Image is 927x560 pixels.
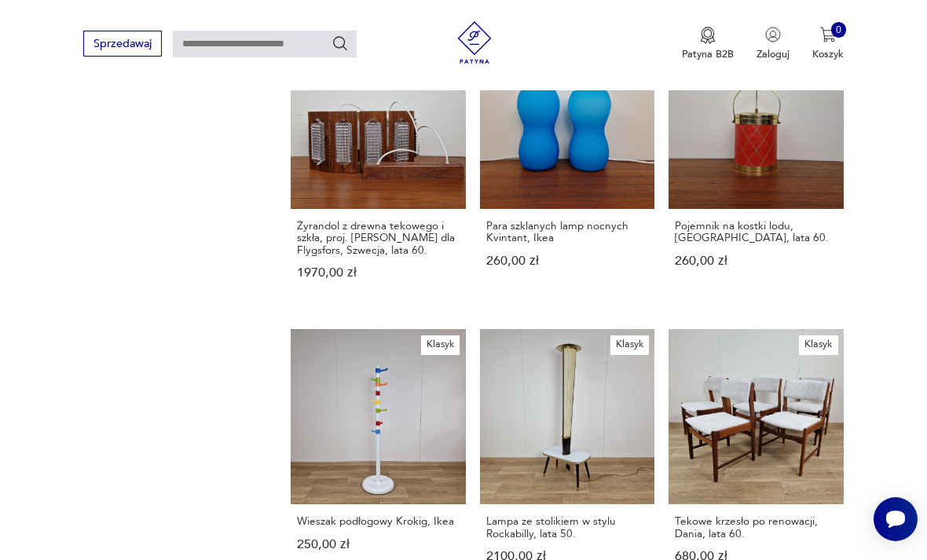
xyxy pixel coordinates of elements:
[812,47,844,61] p: Koszyk
[700,27,716,44] img: Ikona medalu
[765,27,781,42] img: Ikonka użytkownika
[486,255,648,267] p: 260,00 zł
[675,515,837,540] h3: Tekowe krzesło po renowacji, Dania, lata 60.
[874,497,918,541] iframe: Smartsupp widget button
[669,34,844,307] a: Pojemnik na kostki lodu, Niemcy, lata 60.Pojemnik na kostki lodu, [GEOGRAPHIC_DATA], lata 60.260,...
[297,220,459,256] h3: Żyrandol z drewna tekowego i szkła, proj. [PERSON_NAME] dla Flygsfors, Szwecja, lata 60.
[332,35,349,52] button: Szukaj
[297,539,459,551] p: 250,00 zł
[682,47,734,61] p: Patyna B2B
[820,27,836,42] img: Ikona koszyka
[675,220,837,244] h3: Pojemnik na kostki lodu, [GEOGRAPHIC_DATA], lata 60.
[291,34,466,307] a: KlasykŻyrandol z drewna tekowego i szkła, proj. W. Berndt dla Flygsfors, Szwecja, lata 60.Żyrando...
[297,267,459,279] p: 1970,00 zł
[297,515,459,527] h3: Wieszak podłogowy Krokig, Ikea
[675,255,837,267] p: 260,00 zł
[83,40,161,49] a: Sprzedawaj
[486,515,648,540] h3: Lampa ze stolikiem w stylu Rockabilly, lata 50.
[83,31,161,57] button: Sprzedawaj
[682,27,734,61] button: Patyna B2B
[449,21,501,64] img: Patyna - sklep z meblami i dekoracjami vintage
[757,47,790,61] p: Zaloguj
[812,27,844,61] button: 0Koszyk
[831,22,847,38] div: 0
[486,220,648,244] h3: Para szklanych lamp nocnych Kvintant, Ikea
[757,27,790,61] button: Zaloguj
[682,27,734,61] a: Ikona medaluPatyna B2B
[480,34,655,307] a: KlasykPara szklanych lamp nocnych Kvintant, IkeaPara szklanych lamp nocnych Kvintant, Ikea260,00 zł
